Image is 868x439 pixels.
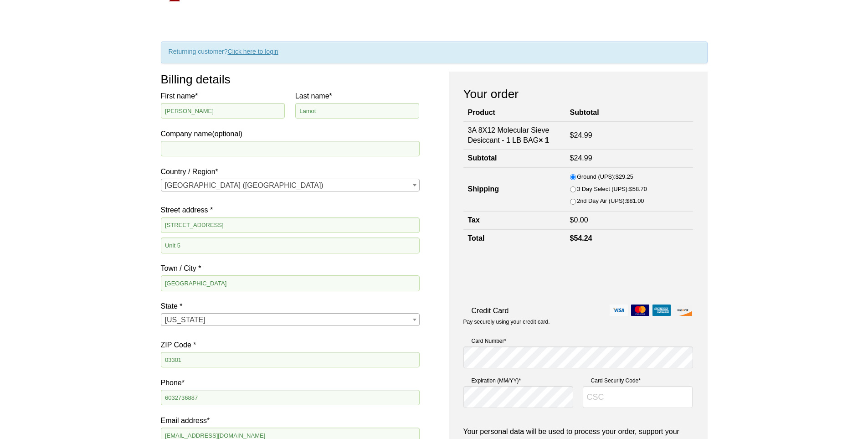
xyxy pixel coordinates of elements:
span: State [161,313,420,326]
a: Click here to login [228,48,278,55]
label: Email address [161,414,420,427]
bdi: 29.25 [616,173,633,180]
span: $ [626,197,629,204]
bdi: 81.00 [626,197,644,204]
span: United States (US) [161,179,419,192]
div: Returning customer? [161,41,708,63]
input: House number and street name [161,217,420,233]
input: Apartment, suite, unit, etc. (optional) [161,238,420,253]
strong: × 1 [539,136,549,144]
label: Ground (UPS): [577,172,633,182]
fieldset: Payment Info [463,333,693,416]
th: Shipping [463,167,565,212]
span: $ [570,154,574,162]
label: Country / Region [161,165,420,178]
td: 3A 8X12 Molecular Sieve Desiccant - 1 LB BAG [463,121,565,150]
label: State [161,300,420,312]
h3: Billing details [161,72,420,87]
th: Subtotal [565,104,693,121]
th: Product [463,104,565,121]
span: $ [616,173,619,180]
label: First name [161,90,285,102]
label: 3 Day Select (UPS): [577,184,647,194]
span: Country / Region [161,179,420,191]
span: $ [570,234,574,242]
bdi: 24.99 [570,131,592,139]
span: $ [629,186,632,192]
label: Last name [295,90,420,102]
th: Total [463,229,565,247]
bdi: 0.00 [570,216,588,224]
label: ZIP Code [161,339,420,351]
bdi: 58.70 [629,186,647,192]
img: visa [610,305,628,316]
input: CSC [583,386,693,408]
th: Tax [463,212,565,229]
iframe: reCAPTCHA [463,257,602,292]
label: Company name [161,90,420,140]
label: Phone [161,377,420,389]
img: mastercard [631,305,649,316]
label: Credit Card [463,305,693,317]
img: discover [674,305,692,316]
span: $ [570,216,574,224]
img: amex [652,305,671,316]
bdi: 54.24 [570,234,592,242]
label: Street address [161,204,420,216]
th: Subtotal [463,150,565,167]
label: Town / City [161,262,420,274]
label: Card Security Code [583,376,693,385]
label: Expiration (MM/YY) [463,376,574,385]
label: Card Number [463,336,693,346]
span: (optional) [212,130,242,138]
span: $ [570,131,574,139]
label: 2nd Day Air (UPS): [577,196,644,206]
span: New Hampshire [161,314,419,326]
p: Pay securely using your credit card. [463,318,693,326]
bdi: 24.99 [570,154,592,162]
h3: Your order [463,86,693,102]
